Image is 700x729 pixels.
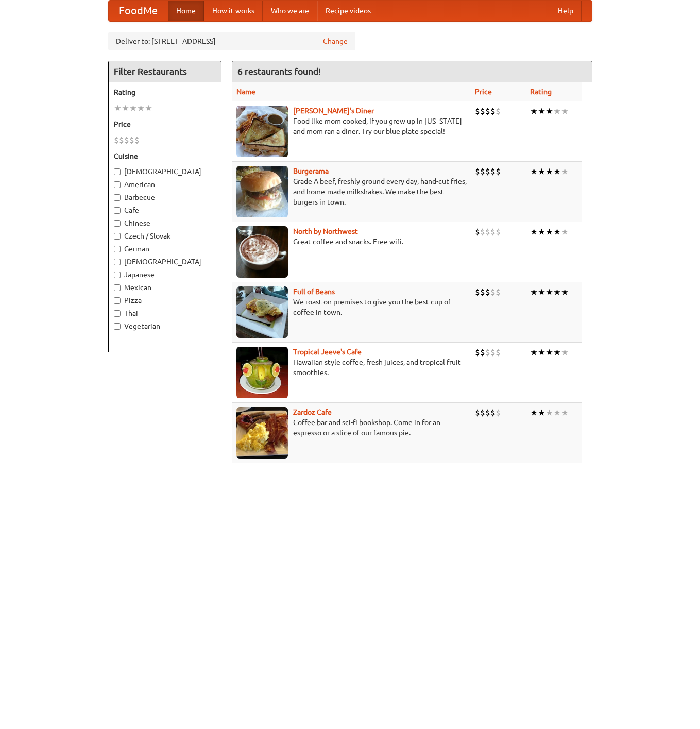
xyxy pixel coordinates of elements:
[538,226,545,238] li: ★
[496,166,501,177] li: $
[236,166,288,217] img: burgerama.jpg
[293,348,362,356] b: Tropical Jeeve's Cafe
[480,407,485,418] li: $
[236,226,288,278] img: north.jpg
[490,347,496,358] li: $
[114,134,119,146] li: $
[124,134,129,146] li: $
[114,218,216,228] label: Chinese
[114,244,216,254] label: German
[480,106,485,117] li: $
[553,407,561,418] li: ★
[490,286,496,298] li: $
[237,66,321,76] ng-pluralize: 6 restaurants found!
[485,407,490,418] li: $
[129,134,134,146] li: $
[475,407,480,418] li: $
[114,295,216,306] label: Pizza
[114,87,216,97] h5: Rating
[496,286,501,298] li: $
[109,61,221,82] h4: Filter Restaurants
[114,257,216,267] label: [DEMOGRAPHIC_DATA]
[145,103,152,114] li: ★
[236,407,288,459] img: zardoz.jpg
[293,107,374,115] a: [PERSON_NAME]'s Diner
[114,233,121,240] input: Czech / Slovak
[545,407,553,418] li: ★
[114,179,216,190] label: American
[485,226,490,238] li: $
[293,227,358,235] a: North by Northwest
[114,207,121,214] input: Cafe
[293,167,329,175] b: Burgerama
[485,166,490,177] li: $
[475,347,480,358] li: $
[545,226,553,238] li: ★
[236,236,467,247] p: Great coffee and snacks. Free wifi.
[490,106,496,117] li: $
[263,1,317,21] a: Who we are
[134,134,140,146] li: $
[114,246,121,252] input: German
[530,106,538,117] li: ★
[114,269,216,280] label: Japanese
[137,103,145,114] li: ★
[553,347,561,358] li: ★
[236,116,467,137] p: Food like mom cooked, if you grew up in [US_STATE] and mom ran a diner. Try our blue plate special!
[114,181,121,188] input: American
[114,308,216,318] label: Thai
[553,166,561,177] li: ★
[545,286,553,298] li: ★
[530,226,538,238] li: ★
[496,407,501,418] li: $
[561,347,569,358] li: ★
[538,166,545,177] li: ★
[129,103,137,114] li: ★
[490,407,496,418] li: $
[538,407,545,418] li: ★
[496,226,501,238] li: $
[538,286,545,298] li: ★
[490,166,496,177] li: $
[204,1,263,21] a: How it works
[561,166,569,177] li: ★
[236,347,288,398] img: jeeves.jpg
[114,321,216,331] label: Vegetarian
[114,297,121,304] input: Pizza
[114,119,216,129] h5: Price
[496,347,501,358] li: $
[108,32,355,50] div: Deliver to: [STREET_ADDRESS]
[538,106,545,117] li: ★
[114,310,121,317] input: Thai
[545,106,553,117] li: ★
[496,106,501,117] li: $
[530,347,538,358] li: ★
[119,134,124,146] li: $
[561,106,569,117] li: ★
[530,166,538,177] li: ★
[561,226,569,238] li: ★
[236,297,467,317] p: We roast on premises to give you the best cup of coffee in town.
[550,1,582,21] a: Help
[317,1,379,21] a: Recipe videos
[109,1,168,21] a: FoodMe
[168,1,204,21] a: Home
[475,226,480,238] li: $
[114,192,216,202] label: Barbecue
[114,231,216,241] label: Czech / Slovak
[293,287,335,296] a: Full of Beans
[114,166,216,177] label: [DEMOGRAPHIC_DATA]
[538,347,545,358] li: ★
[480,286,485,298] li: $
[236,176,467,207] p: Grade A beef, freshly ground every day, hand-cut fries, and home-made milkshakes. We make the bes...
[561,407,569,418] li: ★
[553,286,561,298] li: ★
[122,103,129,114] li: ★
[323,36,348,46] a: Change
[293,408,332,416] a: Zardoz Cafe
[236,88,255,96] a: Name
